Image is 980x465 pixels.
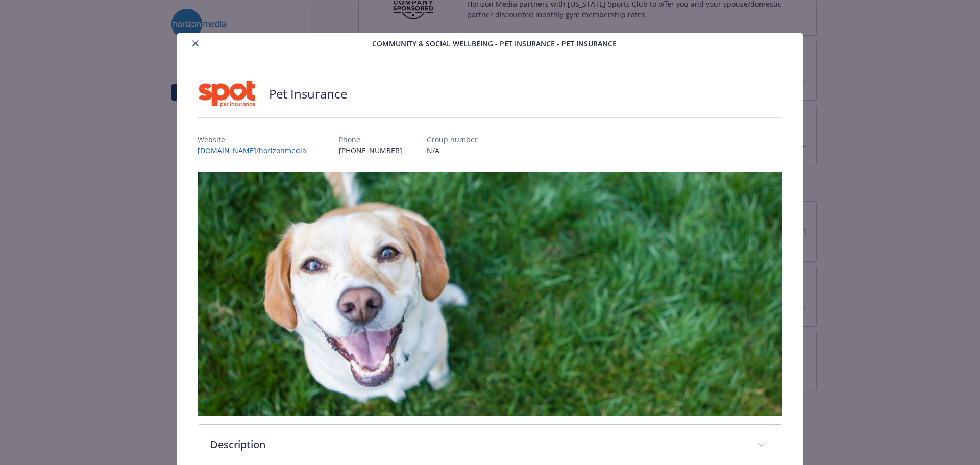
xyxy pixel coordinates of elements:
[198,172,783,416] img: banner
[198,79,259,109] img: Spot Pet Insurance
[339,145,402,156] p: [PHONE_NUMBER]
[198,134,314,145] p: Website
[339,134,402,145] p: Phone
[189,37,202,50] button: close
[372,38,617,49] span: Community & Social Wellbeing - Pet Insurance - Pet Insurance
[427,134,478,145] p: Group number
[198,145,314,155] a: [DOMAIN_NAME]/horizonmedia
[269,85,347,103] h2: Pet Insurance
[210,437,746,452] p: Description
[427,145,478,156] p: N/A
